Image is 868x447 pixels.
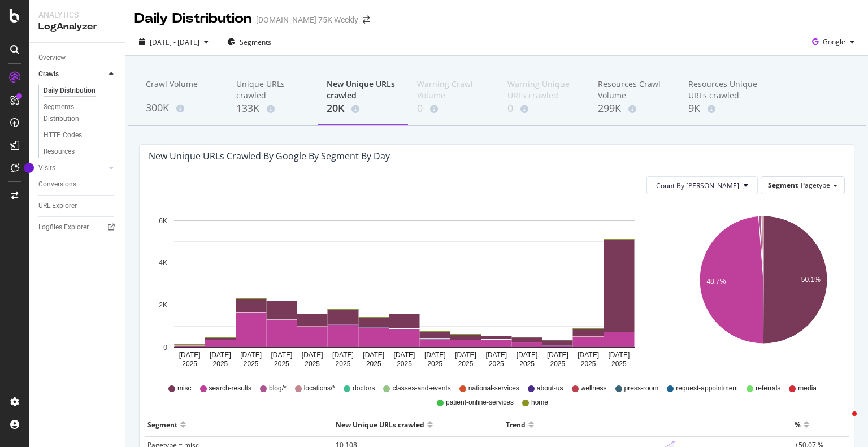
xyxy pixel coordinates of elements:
a: Crawls [38,68,106,80]
div: Daily Distribution [44,85,96,97]
text: [DATE] [485,351,507,359]
button: Segments [223,33,276,51]
span: doctors [353,384,375,393]
div: New Unique URLs crawled by google by Segment by Day [149,150,390,162]
button: Google [808,33,859,51]
text: [DATE] [332,351,354,359]
span: patient-online-services [446,398,514,407]
text: 2025 [274,360,289,368]
div: Resources Crawl Volume [598,79,670,101]
div: 0 [417,101,489,116]
div: % [795,415,801,433]
span: locations/* [304,384,335,393]
text: [DATE] [424,351,446,359]
text: 2025 [336,360,351,368]
span: home [531,398,548,407]
text: 2025 [611,360,627,368]
div: 299K [598,101,670,116]
div: Tooltip anchor [24,163,34,173]
span: Google [823,37,845,46]
div: Analytics [38,9,116,20]
text: 2025 [213,360,228,368]
div: LogAnalyzer [38,20,116,33]
div: Segments Distribution [44,101,106,125]
button: [DATE] - [DATE] [134,33,213,51]
span: press-room [624,384,659,393]
text: 2025 [581,360,596,368]
text: [DATE] [271,351,293,359]
div: Trend [506,415,526,433]
span: [DATE] - [DATE] [150,37,199,47]
text: 0 [163,344,167,351]
svg: A chart. [684,203,843,373]
div: Resources [44,146,75,158]
text: [DATE] [578,351,599,359]
text: [DATE] [547,351,568,359]
a: Daily Distribution [44,85,117,97]
text: 2025 [550,360,565,368]
div: URL Explorer [38,200,77,212]
span: Segments [240,37,271,47]
text: 48.7% [706,278,726,286]
text: 2025 [182,360,197,368]
text: 2025 [397,360,412,368]
text: 2025 [519,360,535,368]
text: 4K [159,259,167,267]
a: Segments Distribution [44,101,117,125]
span: classes-and-events [392,384,450,393]
div: 0 [507,101,580,116]
text: [DATE] [517,351,538,359]
div: arrow-right-arrow-left [363,16,370,24]
div: 9K [688,101,761,116]
span: Pagetype [801,180,830,190]
text: [DATE] [179,351,201,359]
div: Warning Crawl Volume [417,79,489,101]
div: Crawls [38,68,59,80]
span: misc [177,384,192,393]
div: HTTP Codes [44,129,82,141]
text: 50.1% [801,276,820,284]
a: HTTP Codes [44,129,117,141]
div: Segment [147,415,177,433]
a: Overview [38,52,117,64]
div: 300K [146,101,218,115]
text: [DATE] [394,351,415,359]
text: [DATE] [210,351,231,359]
text: 2025 [489,360,504,368]
text: [DATE] [302,351,323,359]
span: national-services [468,384,519,393]
text: 2025 [244,360,259,368]
text: [DATE] [363,351,384,359]
span: request-appointment [676,384,738,393]
text: 2K [159,301,167,309]
span: about-us [537,384,563,393]
text: 2025 [458,360,474,368]
text: 2025 [366,360,381,368]
a: Logfiles Explorer [38,222,117,233]
text: 6K [159,217,167,225]
svg: A chart. [149,203,660,373]
div: [DOMAIN_NAME] 75K Weekly [256,14,358,25]
div: Unique URLs crawled [236,79,309,101]
text: [DATE] [455,351,476,359]
span: referrals [756,384,780,393]
span: media [798,384,817,393]
div: Logfiles Explorer [38,222,89,233]
a: Resources [44,146,117,158]
iframe: Intercom live chat [830,409,857,436]
div: New Unique URLs crawled [336,415,424,433]
div: Warning Unique URLs crawled [507,79,580,101]
div: 20K [327,101,399,116]
div: New Unique URLs crawled [327,79,399,101]
div: Daily Distribution [134,9,251,28]
div: Conversions [38,179,76,190]
div: Overview [38,52,66,64]
div: 133K [236,101,309,116]
span: wellness [581,384,607,393]
span: Count By Day [656,181,739,190]
a: Conversions [38,179,117,190]
div: Visits [38,162,55,174]
button: Count By [PERSON_NAME] [646,176,758,194]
